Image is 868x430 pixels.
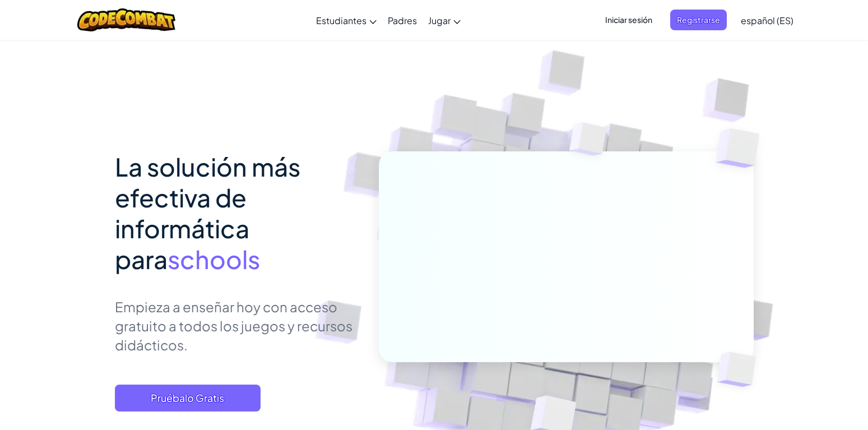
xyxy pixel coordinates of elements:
[698,329,782,410] img: Overlap cubes
[670,10,727,30] button: Registrarse
[115,297,362,354] p: Empieza a enseñar hoy con acceso gratuito a todos los juegos y recursos didácticos.
[382,5,423,35] a: Padres
[115,385,261,411] button: Pruébalo Gratis
[423,5,466,35] a: Jugar
[316,15,366,26] span: Estudiantes
[428,15,451,26] span: Jugar
[735,5,799,35] a: español (ES)
[741,15,793,26] span: español (ES)
[694,101,791,196] img: Overlap cubes
[115,151,300,275] span: La solución más efectiva de informática para
[598,10,659,30] button: Iniciar sesión
[310,5,382,35] a: Estudiantes
[548,100,629,184] img: Overlap cubes
[77,8,175,31] img: CodeCombat logo
[168,243,260,275] span: schools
